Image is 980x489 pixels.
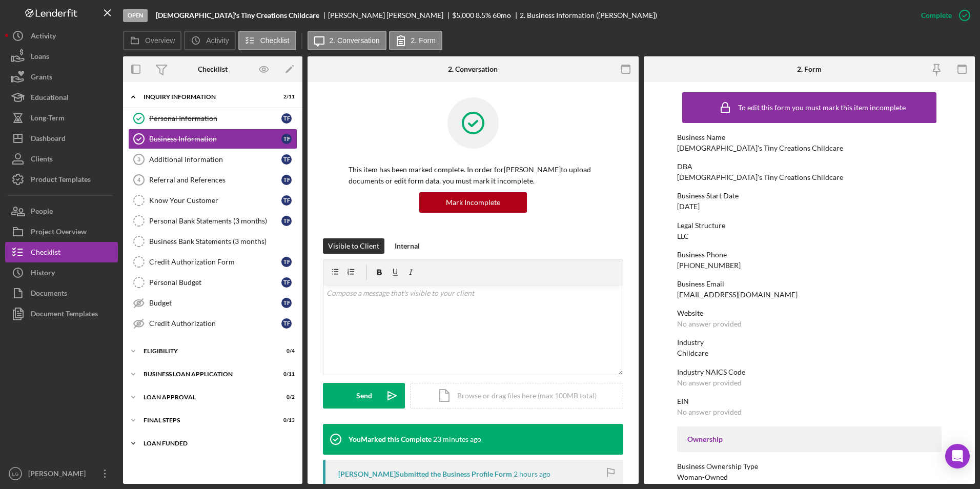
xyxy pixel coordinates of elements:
[276,417,295,423] div: 0 / 13
[144,94,269,100] div: INQUIRY INFORMATION
[677,309,942,317] div: Website
[276,348,295,354] div: 0 / 4
[276,371,295,377] div: 0 / 11
[476,11,491,19] div: 8.5 %
[448,65,498,73] div: 2. Conversation
[5,242,118,262] button: Checklist
[31,149,53,172] div: Clients
[281,257,292,267] div: T F
[149,319,281,328] div: Credit Authorization
[281,318,292,329] div: T F
[144,417,269,423] div: Final Steps
[356,383,372,409] div: Send
[5,201,118,221] button: People
[198,65,228,73] div: Checklist
[281,134,292,144] div: T F
[128,313,297,334] a: Credit AuthorizationTF
[31,221,87,244] div: Project Overview
[520,11,657,19] div: 2. Business Information ([PERSON_NAME])
[128,190,297,211] a: Know Your CustomerTF
[5,262,118,283] a: History
[206,36,229,45] label: Activity
[145,36,175,45] label: Overview
[12,471,19,477] text: LG
[390,238,425,254] button: Internal
[5,26,118,46] button: Activity
[677,133,942,141] div: Business Name
[260,36,290,45] label: Checklist
[5,463,118,484] button: LG[PERSON_NAME]
[276,94,295,100] div: 2 / 11
[677,251,942,259] div: Business Phone
[31,128,66,151] div: Dashboard
[308,31,386,50] button: 2. Conversation
[677,368,942,376] div: Industry NAICS Code
[144,371,269,377] div: BUSINESS LOAN APPLICATION
[123,9,148,22] div: Open
[31,108,65,131] div: Long-Term
[945,444,970,468] div: Open Intercom Messenger
[144,394,269,400] div: Loan Approval
[5,169,118,190] button: Product Templates
[338,470,512,478] div: [PERSON_NAME] Submitted the Business Profile Form
[433,435,481,443] time: 2025-10-06 21:32
[677,280,942,288] div: Business Email
[149,237,297,246] div: Business Bank Statements (3 months)
[281,175,292,185] div: T F
[149,278,281,287] div: Personal Budget
[128,252,297,272] a: Credit Authorization FormTF
[149,114,281,123] div: Personal Information
[5,303,118,324] button: Document Templates
[5,221,118,242] a: Project Overview
[493,11,511,19] div: 60 mo
[276,394,295,400] div: 0 / 2
[31,169,91,192] div: Product Templates
[677,349,708,357] div: Childcare
[149,299,281,307] div: Budget
[5,149,118,169] button: Clients
[149,217,281,225] div: Personal Bank Statements (3 months)
[128,272,297,293] a: Personal BudgetTF
[395,238,420,254] div: Internal
[281,113,292,124] div: T F
[31,283,67,306] div: Documents
[677,162,942,171] div: DBA
[137,177,141,183] tspan: 4
[128,211,297,231] a: Personal Bank Statements (3 months)TF
[677,173,843,181] div: [DEMOGRAPHIC_DATA]'s Tiny Creations Childcare
[149,258,281,266] div: Credit Authorization Form
[452,11,474,19] span: $5,000
[26,463,92,486] div: [PERSON_NAME]
[677,261,741,270] div: [PHONE_NUMBER]
[281,277,292,288] div: T F
[5,67,118,87] button: Grants
[5,108,118,128] button: Long-Term
[677,462,942,471] div: Business Ownership Type
[5,128,118,149] button: Dashboard
[328,11,452,19] div: [PERSON_NAME] [PERSON_NAME]
[328,238,379,254] div: Visible to Client
[389,31,442,50] button: 2. Form
[149,135,281,143] div: Business Information
[149,176,281,184] div: Referral and References
[137,156,140,162] tspan: 3
[677,473,728,481] div: Woman-Owned
[677,338,942,347] div: Industry
[31,242,60,265] div: Checklist
[31,46,49,69] div: Loans
[144,440,290,446] div: LOAN FUNDED
[281,154,292,165] div: T F
[677,202,700,211] div: [DATE]
[281,298,292,308] div: T F
[281,195,292,206] div: T F
[281,216,292,226] div: T F
[128,170,297,190] a: 4Referral and ReferencesTF
[677,232,689,240] div: LLC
